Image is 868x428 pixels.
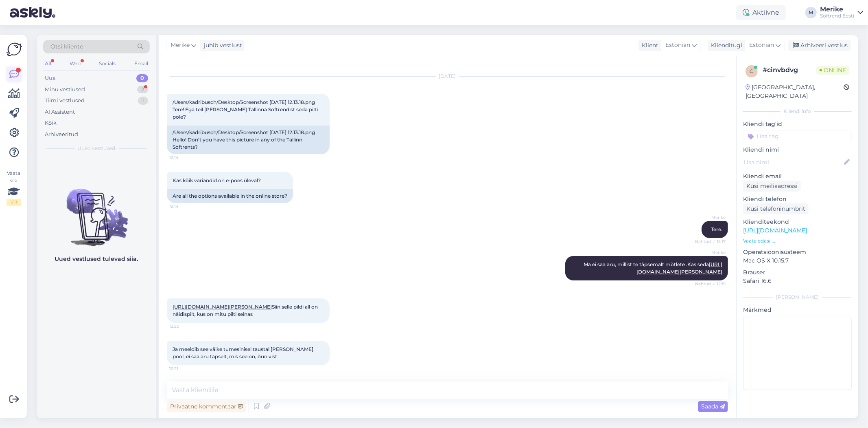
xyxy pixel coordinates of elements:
[711,226,722,232] span: Tere.
[167,401,246,412] div: Privaatne kommentaar
[750,68,754,74] span: c
[201,41,242,50] div: juhib vestlust
[169,203,200,210] span: 12:14
[173,177,261,183] span: Kas kõik variandid on e-poes üleval?
[746,83,844,100] div: [GEOGRAPHIC_DATA], [GEOGRAPHIC_DATA]
[743,256,852,265] p: Mac OS X 10.15.7
[45,86,85,94] div: Minu vestlused
[136,74,148,82] div: 0
[743,130,852,142] input: Lisa tag
[743,306,852,314] p: Märkmed
[788,40,851,51] div: Arhiveeri vestlus
[743,181,801,192] div: Küsi meiliaadressi
[169,154,200,161] span: 12:14
[171,41,190,50] span: Merike
[695,214,726,221] span: Merike
[743,158,842,167] input: Lisa nimi
[820,6,854,13] div: Merike
[133,58,150,69] div: Email
[743,227,807,234] a: [URL][DOMAIN_NAME]
[743,203,809,214] div: Küsi telefoninumbrit
[7,199,21,206] div: 1 / 3
[743,195,852,203] p: Kliendi telefon
[7,170,21,206] div: Vaata siia
[97,58,117,69] div: Socials
[137,86,148,94] div: 2
[45,74,55,82] div: Uus
[805,7,817,18] div: M
[173,99,319,120] span: /Users/kadribusch/Desktop/Screenshot [DATE] 12.13.18.png Tere! Ega teil [PERSON_NAME] Tallinna So...
[743,108,852,115] div: Kliendi info
[167,189,293,203] div: Are all the options available in the online store?
[45,108,75,116] div: AI Assistent
[736,5,786,20] div: Aktiivne
[665,41,690,50] span: Estonian
[743,172,852,181] p: Kliendi email
[169,323,200,329] span: 12:20
[695,249,726,256] span: Merike
[138,97,148,105] div: 1
[68,58,82,69] div: Web
[167,73,728,80] div: [DATE]
[763,65,816,75] div: # cinvbdvg
[7,42,22,57] img: Askly Logo
[173,304,319,317] span: Siin selle pildi all on näidispilt, kus on mitu pilti seinas
[43,58,52,69] div: All
[50,42,83,51] span: Otsi kliente
[45,130,78,139] div: Arhiveeritud
[78,145,116,152] span: Uued vestlused
[695,281,726,287] span: Nähtud ✓ 12:19
[743,120,852,128] p: Kliendi tag'id
[743,268,852,277] p: Brauser
[584,261,722,275] span: Ma ei saa aru, millist te täpsemalt mõtlete .Kas seda
[743,237,852,245] p: Vaata edasi ...
[816,66,849,75] span: Online
[45,97,85,105] div: Tiimi vestlused
[708,41,742,50] div: Klienditugi
[37,174,156,247] img: No chats
[743,146,852,154] p: Kliendi nimi
[820,13,854,19] div: Softrend Eesti
[743,293,852,301] div: [PERSON_NAME]
[173,304,272,310] a: [URL][DOMAIN_NAME][PERSON_NAME]
[169,366,200,372] span: 12:21
[749,41,774,50] span: Estonian
[743,248,852,256] p: Operatsioonisüsteem
[695,238,726,245] span: Nähtud ✓ 12:17
[45,119,57,127] div: Kõik
[55,255,138,263] p: Uued vestlused tulevad siia.
[743,218,852,226] p: Klienditeekond
[701,403,725,410] span: Saada
[173,346,315,360] span: Ja meeldib see väike tumesinisel taustal [PERSON_NAME] pool, ei saa aru täpselt, mis see on, õun ...
[638,41,658,50] div: Klient
[167,126,330,154] div: /Users/kadribusch/Desktop/Screenshot [DATE] 12.13.18.png Hello! Don't you have this picture in an...
[820,6,863,19] a: MerikeSoftrend Eesti
[743,277,852,285] p: Safari 16.6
